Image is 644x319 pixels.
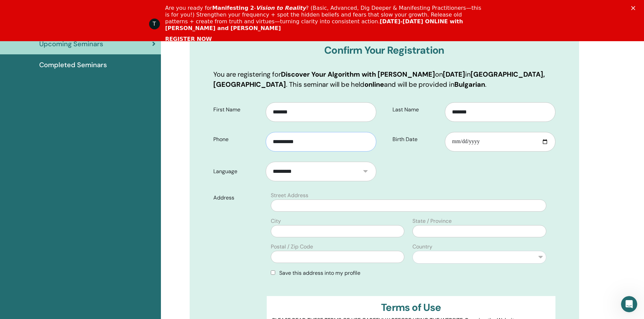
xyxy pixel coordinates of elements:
div: Are you ready for - ? (Basic, Advanced, Dig Deeper & Manifesting Practitioners—this is for you!) ... [165,5,484,32]
label: City [271,217,281,225]
label: Street Address [271,191,308,200]
label: State / Province [412,217,452,225]
div: Profile image for ThetaHealing [149,19,160,29]
h3: Confirm Your Registration [213,44,555,56]
span: Save this address into my profile [279,269,360,276]
label: Postal / Zip Code [271,243,313,251]
b: Manifesting 2 [212,5,254,11]
b: [GEOGRAPHIC_DATA], [GEOGRAPHIC_DATA] [213,70,545,89]
iframe: Intercom live chat [621,296,637,312]
label: Address [208,191,267,204]
b: Bulgarian [454,80,485,89]
label: First Name [208,103,266,116]
label: Phone [208,133,266,146]
b: [DATE]-[DATE] ONLINE with [PERSON_NAME] and [PERSON_NAME] [165,18,463,31]
h3: Terms of Use [272,301,550,314]
label: Country [412,243,432,251]
b: Discover Your Algorithm with [PERSON_NAME] [281,70,435,79]
b: [DATE] [443,70,465,79]
b: online [364,80,384,89]
label: Last Name [387,103,445,116]
a: REGISTER NOW [165,36,212,43]
span: Upcoming Seminars [39,39,103,49]
i: Vision to Reality [256,5,306,11]
div: Close [631,6,638,10]
label: Birth Date [387,133,445,146]
p: You are registering for on in . This seminar will be held and will be provided in . [213,69,555,89]
span: Completed Seminars [39,60,107,70]
label: Language [208,165,266,178]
